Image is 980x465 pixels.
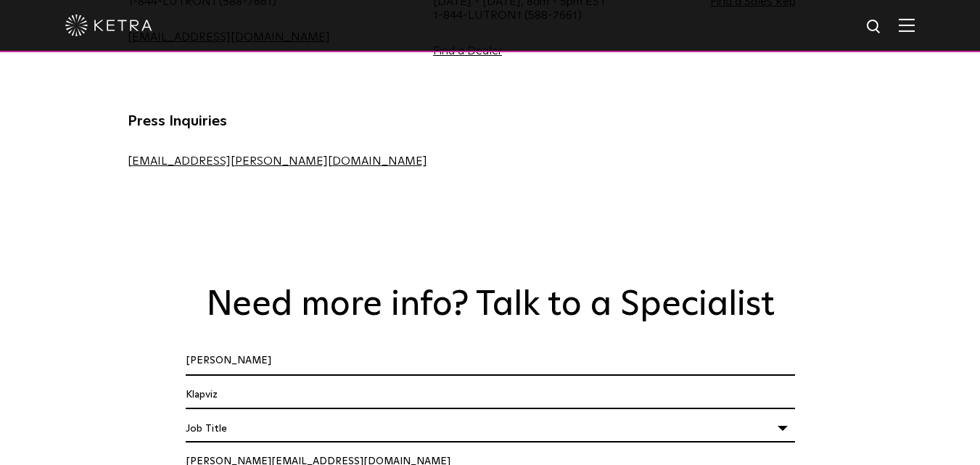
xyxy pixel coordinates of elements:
[899,18,915,32] img: Hamburger%20Nav.svg
[128,155,427,167] a: [EMAIL_ADDRESS][PERSON_NAME][DOMAIN_NAME]
[65,15,152,36] img: ketra-logo-2019-white
[128,110,427,133] h5: Press Inquiries
[186,415,795,443] div: Job Title
[186,347,795,375] input: First Name
[865,18,884,36] img: search icon
[186,382,795,409] input: Last Name
[182,284,799,326] h2: Need more info? Talk to a Specialist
